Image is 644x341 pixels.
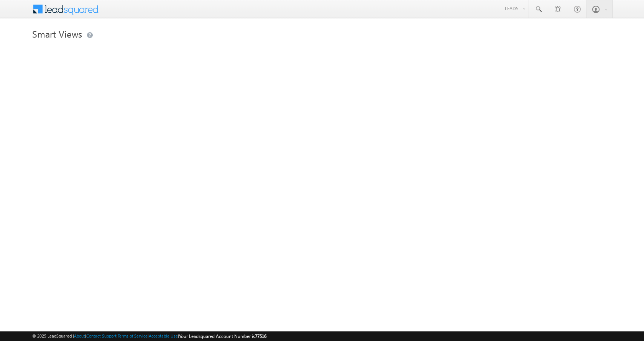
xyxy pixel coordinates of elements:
a: Acceptable Use [149,333,178,338]
span: © 2025 LeadSquared | | | | | [32,333,266,340]
span: Your Leadsquared Account Number is [179,333,266,339]
a: Contact Support [86,333,117,338]
span: Smart Views [32,28,82,40]
a: Terms of Service [118,333,148,338]
a: About [74,333,85,338]
span: 77516 [255,333,266,339]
